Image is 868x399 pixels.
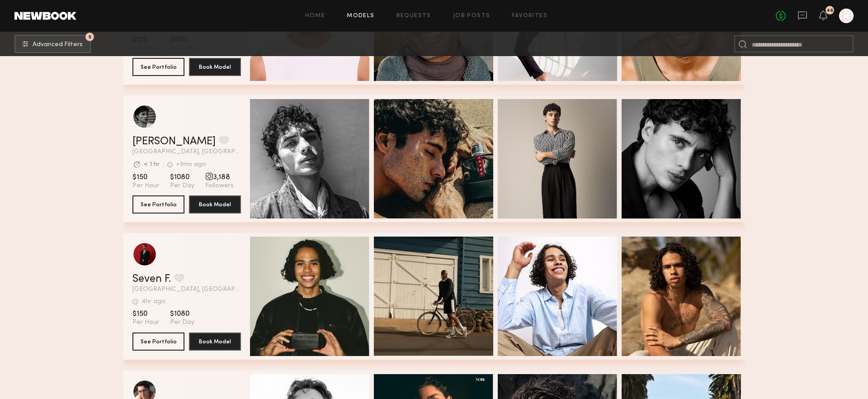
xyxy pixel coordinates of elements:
button: Book Model [189,58,241,76]
a: Favorites [512,13,547,19]
a: [PERSON_NAME] [132,136,216,147]
span: $150 [132,173,159,182]
a: Seven F. [132,274,171,285]
span: $1080 [170,309,194,318]
button: See Portfolio [132,58,184,76]
div: 4hr ago [142,299,165,305]
span: Per Hour [132,182,159,190]
span: 5 [89,35,91,39]
span: [GEOGRAPHIC_DATA], [GEOGRAPHIC_DATA] [132,149,241,155]
button: Book Model [189,195,241,214]
button: See Portfolio [132,195,184,214]
span: Per Day [170,182,194,190]
span: $1080 [170,173,194,182]
a: Models [347,13,374,19]
span: Per Day [170,318,194,327]
span: 3,188 [205,173,234,182]
a: R [839,9,854,23]
div: < 1 hr [144,161,160,168]
span: Followers [205,182,234,190]
a: Requests [396,13,431,19]
a: Job Posts [453,13,491,19]
button: See Portfolio [132,332,184,351]
a: Home [305,13,325,19]
span: [GEOGRAPHIC_DATA], [GEOGRAPHIC_DATA] [132,286,241,293]
span: Advanced Filters [33,42,83,48]
span: Per Hour [132,318,159,327]
div: +1mo ago [176,161,206,168]
span: $150 [132,309,159,318]
button: Book Model [189,332,241,351]
button: 5Advanced Filters [14,35,91,53]
div: 46 [826,8,833,13]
